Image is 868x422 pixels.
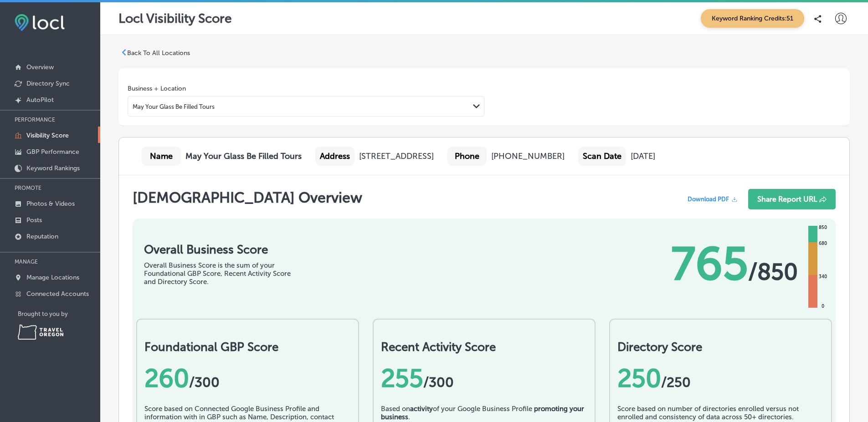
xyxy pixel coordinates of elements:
[817,224,829,231] div: 850
[133,189,362,214] h1: [DEMOGRAPHIC_DATA] Overview
[18,325,63,340] img: Travel Oregon
[381,405,584,421] b: promoting your business
[144,363,351,393] div: 260
[144,261,303,286] div: Overall Business Score is the sum of your Foundational GBP Score, Recent Activity Score and Direc...
[144,243,303,257] h1: Overall Business Score
[617,340,824,354] h2: Directory Score
[26,132,69,139] p: Visibility Score
[381,363,587,393] div: 255
[26,200,75,208] p: Photos & Videos
[144,340,351,354] h2: Foundational GBP Score
[359,151,434,161] div: [STREET_ADDRESS]
[26,96,54,104] p: AutoPilot
[688,196,729,203] span: Download PDF
[26,233,58,240] p: Reputation
[748,189,836,209] button: Share Report URL
[118,11,232,26] p: Locl Visibility Score
[817,240,829,247] div: 680
[661,374,691,391] span: /250
[701,9,804,28] span: Keyword Ranking Credits: 51
[617,363,824,393] div: 250
[26,290,89,298] p: Connected Accounts
[410,405,433,413] b: activity
[491,151,565,161] div: [PHONE_NUMBER]
[631,151,655,161] div: [DATE]
[189,374,220,391] span: / 300
[26,63,54,71] p: Overview
[26,216,42,224] p: Posts
[18,310,100,317] p: Brought to you by
[671,237,748,291] span: 765
[26,80,70,87] p: Directory Sync
[128,85,186,92] label: Business + Location
[26,164,80,172] p: Keyword Rankings
[578,147,626,166] div: Scan Date
[381,340,587,354] h2: Recent Activity Score
[447,147,487,166] div: Phone
[820,303,826,310] div: 0
[26,148,79,156] p: GBP Performance
[127,49,190,57] p: Back To All Locations
[133,103,215,110] div: May Your Glass Be Filled Tours
[817,273,829,280] div: 340
[423,374,454,391] span: /300
[142,147,181,166] div: Name
[748,258,798,285] span: / 850
[315,147,354,166] div: Address
[26,274,79,281] p: Manage Locations
[15,14,65,31] img: fda3e92497d09a02dc62c9cd864e3231.png
[185,151,302,161] b: May Your Glass Be Filled Tours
